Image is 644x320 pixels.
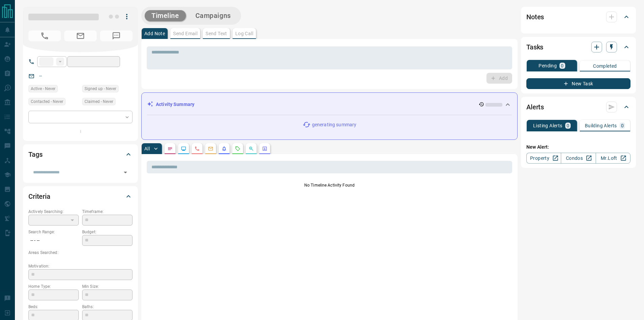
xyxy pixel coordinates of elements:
[248,146,254,151] svg: Opportunities
[82,304,133,310] p: Baths:
[28,283,79,290] p: Home Type:
[28,235,79,246] p: -- - --
[156,101,194,108] p: Activity Summary
[147,98,512,111] div: Activity Summary
[539,63,557,68] p: Pending
[82,283,133,290] p: Min Size:
[145,10,186,21] button: Timeline
[526,78,630,89] button: New Task
[28,209,79,215] p: Actively Searching:
[31,85,55,92] span: Active - Never
[526,39,630,55] div: Tasks
[235,146,240,151] svg: Requests
[561,153,596,164] a: Condos
[28,146,133,163] div: Tags
[85,85,116,92] span: Signed up - Never
[28,188,133,205] div: Criteria
[85,98,113,105] span: Claimed - Never
[144,31,165,36] p: Add Note
[28,191,50,202] h2: Criteria
[82,209,133,215] p: Timeframe:
[82,229,133,235] p: Budget:
[526,102,544,112] h2: Alerts
[208,146,213,151] svg: Emails
[31,98,63,105] span: Contacted - Never
[526,9,630,25] div: Notes
[561,63,564,68] p: 0
[28,250,133,256] p: Areas Searched:
[181,146,186,151] svg: Lead Browsing Activity
[121,168,130,177] button: Open
[526,42,543,52] h2: Tasks
[526,12,544,22] h2: Notes
[194,146,200,151] svg: Calls
[28,30,61,41] span: No Number
[144,146,150,151] p: All
[28,263,133,269] p: Motivation:
[533,123,563,128] p: Listing Alerts
[526,153,561,164] a: Property
[526,144,630,151] p: New Alert:
[621,123,624,128] p: 0
[167,146,173,151] svg: Notes
[262,146,267,151] svg: Agent Actions
[39,73,42,79] a: --
[28,229,79,235] p: Search Range:
[100,30,133,41] span: No Number
[221,146,227,151] svg: Listing Alerts
[28,149,42,160] h2: Tags
[189,10,238,21] button: Campaigns
[567,123,569,128] p: 0
[596,153,630,164] a: Mr.Loft
[64,30,97,41] span: No Email
[312,121,356,128] p: generating summary
[28,304,79,310] p: Beds:
[147,182,512,188] p: No Timeline Activity Found
[526,99,630,115] div: Alerts
[593,64,617,68] p: Completed
[585,123,617,128] p: Building Alerts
